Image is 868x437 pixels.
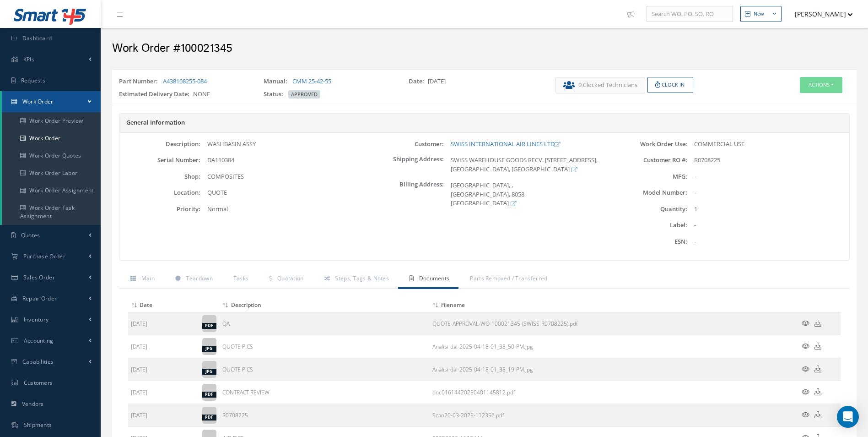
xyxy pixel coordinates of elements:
span: Inventory [24,316,49,323]
a: Work Order Assignment [2,182,101,199]
a: Work Order [2,91,101,112]
a: Download [432,388,515,396]
a: Documents [398,270,458,289]
span: R0708225 [694,156,720,164]
label: Part Number: [119,77,162,86]
label: MFG: [606,173,687,180]
span: APPROVED [288,90,320,98]
td: [DATE] [128,335,199,358]
th: Filename [430,298,786,312]
label: Billing Address: [363,181,444,208]
td: QA [220,312,430,335]
span: Accounting [24,337,54,344]
label: Estimated Delivery Date: [119,90,193,99]
td: QUOTE PICS [220,335,430,358]
input: Search WO, PO, SO, RO [647,6,733,22]
a: Work Order Labor [2,164,101,182]
td: [DATE] [128,404,199,427]
a: Download [432,411,504,419]
a: Work Order Preview [2,112,101,130]
label: ESN: [606,238,687,245]
th: Date [128,298,199,312]
label: Work Order Use: [606,141,687,147]
div: pdf [202,323,216,329]
span: DA110384 [207,156,234,164]
div: [DATE] [402,77,546,90]
span: Vendors [22,400,44,408]
a: Download [814,320,821,328]
span: Documents [419,274,450,282]
label: Customer RO #: [606,157,687,164]
label: Model Number: [606,189,687,196]
span: Main [141,274,155,282]
div: - [687,188,849,197]
label: Shop: [119,173,200,180]
div: NONE [112,90,257,103]
a: Download [432,343,533,350]
div: SWISS WAREHOUSE GOODS RECV. [STREET_ADDRESS], [GEOGRAPHIC_DATA], [GEOGRAPHIC_DATA] [444,156,606,174]
a: Download [814,388,821,396]
div: WASHBASIN ASSY [200,140,362,149]
a: Download [814,366,821,373]
a: Quotation [258,270,313,289]
span: Repair Order [22,295,57,302]
div: pdf [202,415,216,421]
div: - [687,221,849,230]
span: Shipments [24,421,52,429]
div: COMMERCIAL USE [687,140,849,149]
div: Normal [200,205,362,214]
button: 0 Clocked Technicians [555,77,645,93]
label: Customer: [363,141,444,147]
td: QUOTE PICS [220,358,430,381]
a: A438108255-084 [163,77,207,85]
button: Actions [800,77,842,93]
a: Teardown [164,270,222,289]
span: Parts Removed / Transferred [470,274,547,282]
a: Work Order [2,130,101,147]
span: Requests [21,76,45,84]
a: Preview [802,343,809,350]
div: jpg [202,369,216,375]
a: Download [814,343,821,350]
a: Tasks [222,270,258,289]
span: Tasks [233,274,249,282]
a: SWISS INTERNATIONAL AIR LINES LTD [451,140,560,148]
span: Steps, Tags & Notes [335,274,389,282]
div: New [754,10,764,18]
label: Label: [606,222,687,229]
span: KPIs [23,55,34,63]
a: Main [119,270,164,289]
a: Work Order Quotes [2,147,101,164]
a: Preview [802,411,809,419]
a: Download [432,320,578,328]
th: Description [220,298,430,312]
a: Parts Removed / Transferred [458,270,556,289]
button: Clock In [647,77,693,93]
div: jpg [202,346,216,352]
div: COMPOSITES [200,172,362,181]
label: Description: [119,141,200,147]
div: QUOTE [200,188,362,197]
td: CONTRACT REVIEW [220,381,430,404]
div: [GEOGRAPHIC_DATA], , [GEOGRAPHIC_DATA], 8058 [GEOGRAPHIC_DATA] [444,181,606,208]
span: 0 Clocked Technicians [578,81,637,90]
a: Preview [802,388,809,396]
label: Status: [264,90,287,99]
label: Serial Number: [119,157,200,164]
td: [DATE] [128,381,199,404]
span: Customers [24,379,53,387]
span: Teardown [186,274,212,282]
span: Work Order [22,98,54,105]
a: Preview [802,320,809,328]
label: Location: [119,189,200,196]
div: pdf [202,392,216,398]
label: Priority: [119,206,200,213]
a: Download [432,366,533,373]
span: Sales Order [23,273,55,281]
h5: General Information [126,119,842,126]
label: Manual: [264,77,291,86]
div: - [687,172,849,181]
button: [PERSON_NAME] [786,5,853,23]
label: Date: [409,77,428,86]
span: Quotes [21,231,40,239]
